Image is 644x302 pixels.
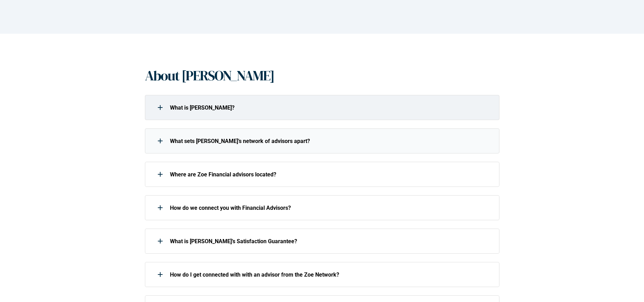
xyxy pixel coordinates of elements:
[145,67,274,84] h1: About [PERSON_NAME]
[170,238,490,245] p: What is [PERSON_NAME]’s Satisfaction Guarantee?
[170,138,490,144] p: What sets [PERSON_NAME]’s network of advisors apart?
[170,271,490,278] p: How do I get connected with with an advisor from the Zoe Network?
[170,171,490,178] p: Where are Zoe Financial advisors located?
[170,104,490,111] p: What is [PERSON_NAME]?
[170,205,490,211] p: How do we connect you with Financial Advisors?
